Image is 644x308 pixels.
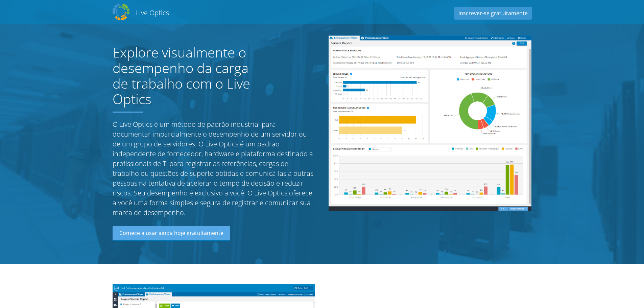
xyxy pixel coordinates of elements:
[113,3,129,20] img: Dell Dpack
[136,8,169,17] h2: Live Optics
[329,35,531,211] img: Server Report
[454,7,532,20] a: Inscrever-se gratuitamente
[113,119,315,217] p: O Live Optics é um método de padrão industrial para documentar imparcialmente o desempenho de um ...
[113,45,265,107] h1: Explore visualmente o desempenho da carga de trabalho com o Live Optics
[113,226,230,241] a: Comece a usar ainda hoje gratuitamente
